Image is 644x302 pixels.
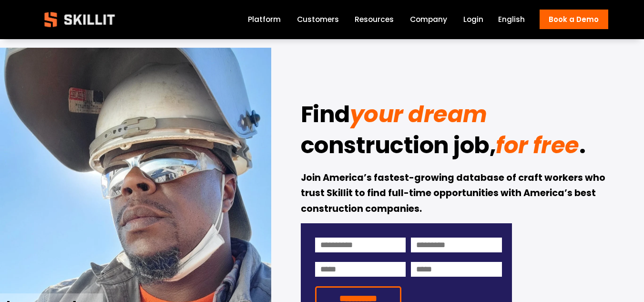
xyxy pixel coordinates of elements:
[410,13,447,26] a: Company
[248,13,281,26] a: Platform
[350,98,487,130] em: your dream
[301,128,496,167] strong: construction job,
[297,13,339,26] a: Customers
[463,13,483,26] a: Login
[496,129,579,161] em: for free
[355,14,394,25] span: Resources
[36,5,123,34] img: Skillit
[498,14,525,25] span: English
[301,97,350,136] strong: Find
[540,10,608,29] a: Book a Demo
[498,13,525,26] div: language picker
[301,171,607,218] strong: Join America’s fastest-growing database of craft workers who trust Skillit to find full-time oppo...
[355,13,394,26] a: folder dropdown
[579,128,586,167] strong: .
